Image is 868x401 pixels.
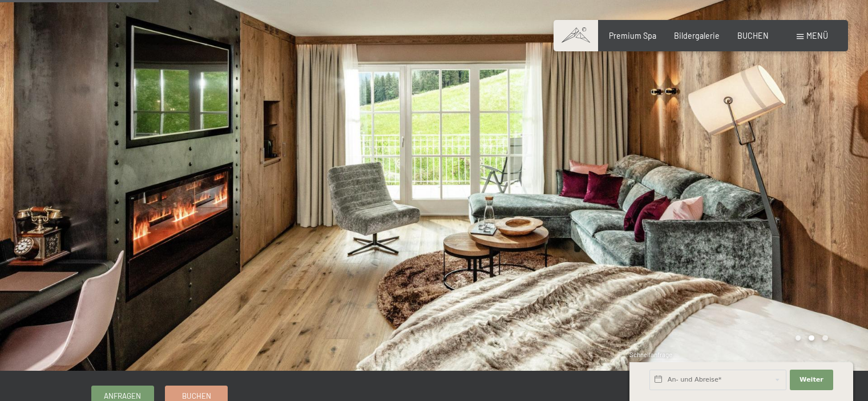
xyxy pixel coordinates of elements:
a: Premium Spa [609,31,656,40]
span: Buchen [182,391,211,401]
a: BUCHEN [737,31,769,40]
span: Menü [806,31,828,40]
span: Anfragen [104,391,141,401]
a: Bildergalerie [674,31,720,40]
span: Schnellanfrage [629,351,672,358]
span: Weiter [800,375,823,384]
button: Weiter [790,370,833,390]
